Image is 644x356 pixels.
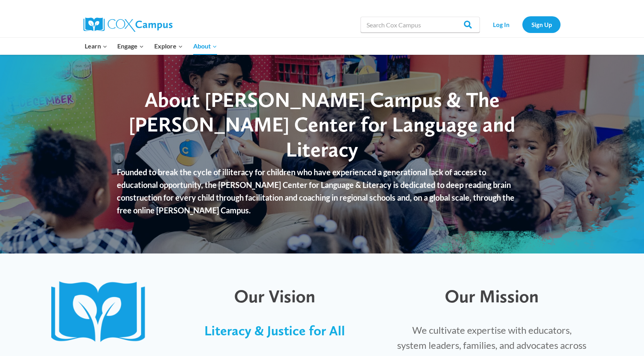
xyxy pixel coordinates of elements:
[522,16,561,33] a: Sign Up
[80,38,222,54] nav: Primary Navigation
[361,17,480,33] input: Search Cox Campus
[117,41,144,51] span: Engage
[154,41,183,51] span: Explore
[204,323,345,339] span: Literacy & Justice for All
[484,16,518,33] a: Log In
[484,16,561,33] nav: Secondary Navigation
[85,41,107,51] span: Learn
[51,281,152,344] img: CoxCampus-Logo_Book only
[193,41,217,51] span: About
[234,285,315,307] span: Our Vision
[83,17,173,32] img: Cox Campus
[445,285,539,307] span: Our Mission
[129,87,515,162] span: About [PERSON_NAME] Campus & The [PERSON_NAME] Center for Language and Literacy
[117,166,527,217] p: Founded to break the cycle of illiteracy for children who have experienced a generational lack of...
